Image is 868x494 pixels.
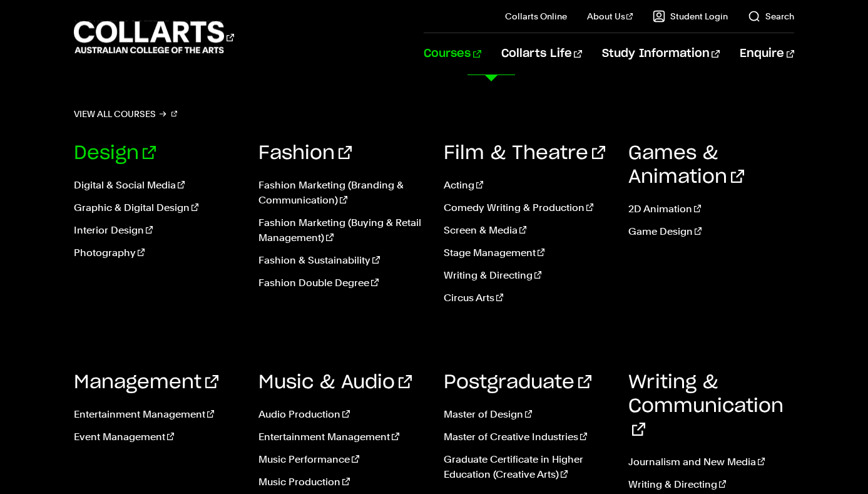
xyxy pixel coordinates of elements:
[258,430,424,445] a: Entertainment Management
[628,224,794,239] a: Game Design
[653,10,728,23] a: Student Login
[74,407,240,422] a: Entertainment Management
[258,407,424,422] a: Audio Production
[74,144,156,163] a: Design
[74,373,218,392] a: Management
[258,144,352,163] a: Fashion
[74,245,240,260] a: Photography
[501,33,582,75] a: Collarts Life
[444,200,610,215] a: Comedy Writing & Production
[444,452,610,482] a: Graduate Certificate in Higher Education (Creative Arts)
[258,475,424,490] a: Music Production
[74,178,240,193] a: Digital & Social Media
[258,373,412,392] a: Music & Audio
[628,477,794,492] a: Writing & Directing
[258,452,424,467] a: Music Performance
[444,178,610,193] a: Acting
[628,202,794,217] a: 2D Animation
[258,275,424,291] a: Fashion Double Degree
[505,10,567,23] a: Collarts Online
[628,144,744,187] a: Games & Animation
[444,373,591,392] a: Postgraduate
[444,268,610,283] a: Writing & Directing
[74,200,240,215] a: Graphic & Digital Design
[628,373,784,440] a: Writing & Communication
[444,223,610,238] a: Screen & Media
[602,33,720,75] a: Study Information
[628,455,794,470] a: Journalism and New Media
[587,10,633,23] a: About Us
[748,10,794,23] a: Search
[740,33,794,75] a: Enquire
[444,245,610,260] a: Stage Management
[258,253,424,268] a: Fashion & Sustainability
[74,105,178,123] a: View all courses
[444,430,610,445] a: Master of Creative Industries
[444,144,605,163] a: Film & Theatre
[258,215,424,245] a: Fashion Marketing (Buying & Retail Management)
[74,19,234,55] div: Go to homepage
[74,223,240,238] a: Interior Design
[444,407,610,422] a: Master of Design
[258,178,424,208] a: Fashion Marketing (Branding & Communication)
[74,430,240,445] a: Event Management
[424,33,481,75] a: Courses
[444,291,610,306] a: Circus Arts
